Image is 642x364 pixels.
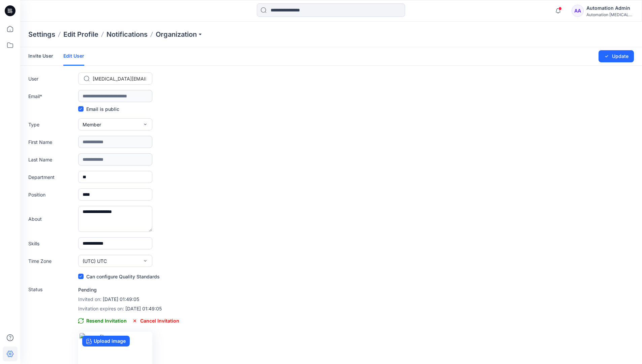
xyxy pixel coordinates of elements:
p: Pending [78,286,179,294]
label: Skills [28,240,75,247]
span: (UTC) UTC [83,257,107,265]
label: Type [28,121,75,128]
label: Upload image [82,336,130,346]
label: Time Zone [28,257,75,265]
div: AA [572,5,584,17]
label: Department [28,174,75,181]
p: [DATE] 01:49:05 [78,295,179,303]
span: Invited on: [78,296,101,302]
button: Member [78,118,152,130]
label: Can configure Quality Standards [78,272,160,280]
label: Email is public [78,105,119,113]
label: User [28,75,75,82]
label: Position [28,191,75,198]
label: About [28,215,75,222]
div: Automation Admin [586,4,634,12]
button: Update [599,50,634,62]
label: Last Name [28,156,75,163]
a: Edit Profile [63,30,98,39]
button: (UTC) UTC [78,255,152,267]
p: [DATE] 01:49:05 [78,305,179,313]
a: Notifications [106,30,148,39]
span: Invitation expires on: [78,306,124,311]
div: Automation [MEDICAL_DATA]... [586,12,634,17]
label: Status [28,286,75,293]
a: Edit User [63,47,84,66]
a: Invite User [28,47,53,65]
span: Cancel Invitation [132,317,179,325]
label: Email [28,93,75,100]
label: First Name [28,139,75,146]
span: Resend Invitation [78,317,127,325]
p: Settings [28,30,55,39]
span: Member [83,121,101,128]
